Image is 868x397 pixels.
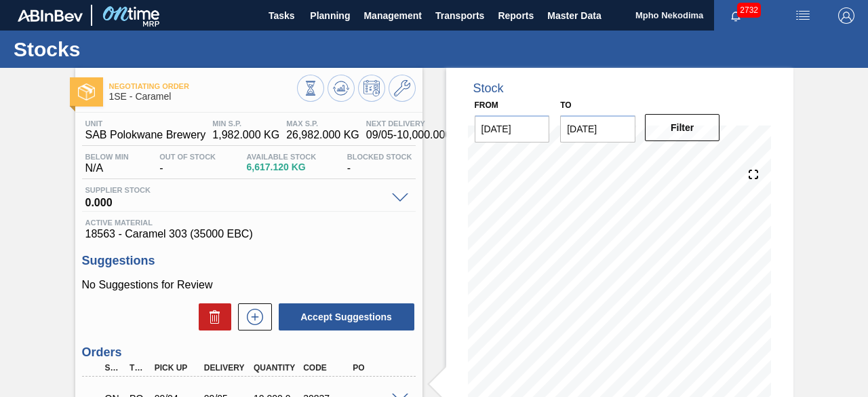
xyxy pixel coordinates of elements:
img: Ícone [78,83,95,100]
span: 1,982.000 KG [212,129,279,141]
div: Pick up [151,363,205,373]
h3: Suggestions [82,254,416,268]
div: Quantity [250,363,304,373]
span: Next Delivery [366,119,467,128]
span: MIN S.P. [212,119,279,128]
span: Blocked Stock [347,153,412,161]
label: From [475,100,498,110]
div: - [156,153,219,174]
span: Management [363,7,422,24]
span: 09/05 - 10,000.000 KG [366,129,467,141]
span: 2732 [737,3,761,18]
div: Accept Suggestions [272,302,416,332]
span: Supplier Stock [85,186,385,194]
div: Delete Suggestions [192,303,231,330]
div: Step [102,363,125,373]
span: Master Data [547,7,601,24]
span: Below Min [85,153,129,161]
button: Stocks Overview [297,75,324,102]
span: 26,982.000 KG [286,129,359,141]
span: 18563 - Caramel 303 (35000 EBC) [85,228,412,240]
span: 0.000 [85,194,385,208]
span: Unit [85,119,206,128]
span: Reports [498,7,534,24]
span: 1SE - Caramel [109,92,297,102]
span: Negotiating Order [109,82,297,90]
span: Active Material [85,219,412,227]
img: TNhmsLtSVTkK8tSr43FrP2fwEKptu5GPRR3wAAAABJRU5ErkJggg== [18,10,83,22]
div: New suggestion [231,303,272,330]
label: to [560,100,571,110]
h1: Stocks [14,41,254,57]
div: - [344,153,416,174]
h3: Orders [82,345,416,360]
div: PO [349,363,403,373]
img: userActions [795,7,811,24]
span: SAB Polokwane Brewery [85,129,206,141]
span: Out Of Stock [159,153,216,161]
button: Schedule Inventory [358,75,385,102]
button: Notifications [714,6,757,25]
p: No Suggestions for Review [82,279,416,291]
div: Type [126,363,150,373]
input: mm/dd/yyyy [560,115,635,143]
span: MAX S.P. [286,119,359,128]
span: Transports [435,7,484,24]
img: Logout [838,7,854,24]
span: Planning [310,7,350,24]
button: Go to Master Data / General [389,75,416,102]
button: Filter [645,114,720,141]
div: N/A [82,153,132,174]
div: Stock [473,81,504,96]
button: Accept Suggestions [279,303,414,330]
input: mm/dd/yyyy [475,115,550,143]
span: Tasks [267,7,296,24]
span: 6,617.120 KG [247,162,317,172]
button: Update Chart [328,75,355,102]
span: Available Stock [247,153,317,161]
div: Code [300,363,353,373]
div: Delivery [201,363,254,373]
